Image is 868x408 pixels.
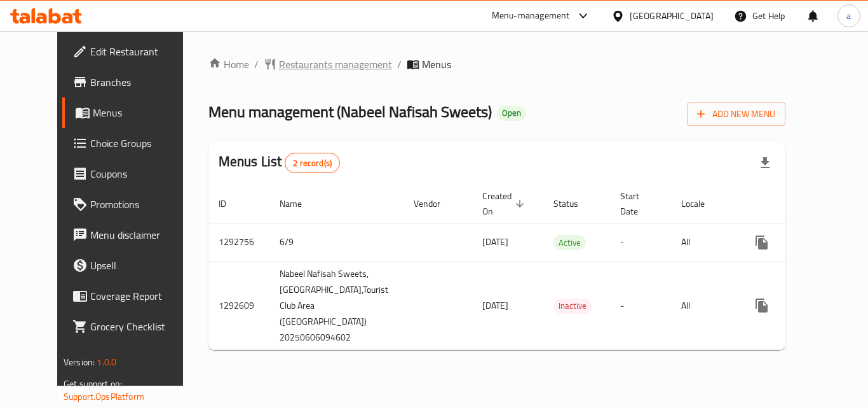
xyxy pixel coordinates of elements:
[269,223,403,262] td: 6/9
[64,388,144,405] a: Support.OpsPlatform
[62,311,202,342] a: Grocery Checklist
[62,36,202,67] a: Edit Restaurant
[264,57,392,72] a: Restaurants management
[208,57,249,72] a: Home
[482,297,508,314] span: [DATE]
[90,44,192,59] span: Edit Restaurant
[208,223,269,262] td: 1292756
[687,102,785,126] button: Add New Menu
[90,197,192,212] span: Promotions
[62,158,202,189] a: Coupons
[777,227,808,258] button: Change Status
[422,57,451,72] span: Menus
[846,9,851,23] span: a
[397,57,402,72] li: /
[62,220,202,250] a: Menu disclaimer
[90,166,192,181] span: Coupons
[610,223,671,262] td: -
[492,8,570,24] div: Menu-management
[219,152,340,173] h2: Menus List
[482,188,528,219] span: Created On
[750,148,780,178] div: Export file
[97,354,116,370] span: 1.0.0
[553,299,592,313] span: Inactive
[62,250,202,281] a: Upsell
[254,57,259,72] li: /
[671,262,736,349] td: All
[279,57,392,72] span: Restaurants management
[610,262,671,349] td: -
[553,196,595,211] span: Status
[553,236,586,250] span: Active
[671,223,736,262] td: All
[747,227,777,258] button: more
[208,262,269,349] td: 1292609
[280,196,318,211] span: Name
[208,97,492,126] span: Menu management ( Nabeel Nafisah Sweets )
[630,9,714,23] div: [GEOGRAPHIC_DATA]
[497,106,526,121] div: Open
[62,281,202,311] a: Coverage Report
[90,136,192,151] span: Choice Groups
[93,105,192,120] span: Menus
[64,376,122,392] span: Get support on:
[219,196,243,211] span: ID
[208,57,785,72] nav: breadcrumb
[777,290,808,321] button: Change Status
[62,97,202,128] a: Menus
[62,67,202,97] a: Branches
[90,288,192,304] span: Coverage Report
[285,157,339,169] span: 2 record(s)
[90,258,192,273] span: Upsell
[697,106,775,122] span: Add New Menu
[62,128,202,158] a: Choice Groups
[285,153,340,173] div: Total records count
[90,227,192,243] span: Menu disclaimer
[62,189,202,220] a: Promotions
[553,299,592,314] div: Inactive
[90,74,192,90] span: Branches
[747,290,777,321] button: more
[681,196,721,211] span: Locale
[414,196,457,211] span: Vendor
[620,188,656,219] span: Start Date
[553,235,586,250] div: Active
[497,108,526,118] span: Open
[269,262,403,349] td: Nabeel Nafisah Sweets, [GEOGRAPHIC_DATA],Tourist Club Area ([GEOGRAPHIC_DATA]) 20250606094602
[64,354,95,370] span: Version:
[482,234,508,250] span: [DATE]
[90,319,192,334] span: Grocery Checklist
